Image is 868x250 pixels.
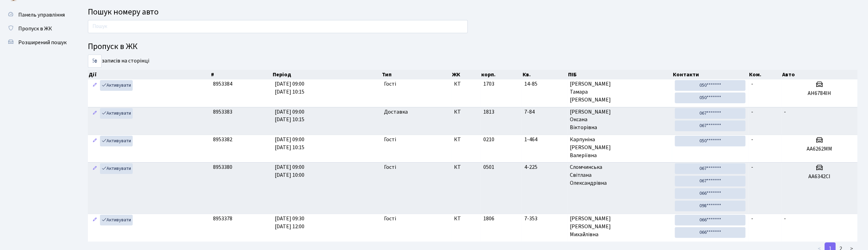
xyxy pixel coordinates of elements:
th: Авто [781,70,858,79]
a: Активувати [100,136,133,146]
span: 8953382 [213,136,232,143]
h5: АА6262ММ [784,146,855,152]
span: 0210 [483,136,494,143]
span: - [751,215,753,222]
a: Панель управління [3,8,72,22]
span: [DATE] 09:00 [DATE] 10:15 [275,136,304,151]
span: Гості [384,215,396,223]
span: 8953384 [213,80,232,88]
a: Активувати [100,215,133,225]
span: 1703 [483,80,494,88]
span: Панель управління [18,11,65,19]
a: Редагувати [91,80,99,91]
span: КТ [454,215,478,223]
h4: Пропуск в ЖК [88,42,858,52]
a: Редагувати [91,136,99,146]
th: # [210,70,272,79]
span: - [751,163,753,171]
span: 1806 [483,215,494,222]
span: 7-353 [525,215,565,223]
th: Кв. [522,70,567,79]
span: КТ [454,80,478,88]
th: Дії [88,70,210,79]
a: Активувати [100,163,133,174]
span: Пошук номеру авто [88,6,159,18]
span: 4-225 [525,163,565,171]
span: КТ [454,136,478,144]
span: Розширений пошук [18,39,67,46]
span: 0501 [483,163,494,171]
a: Розширений пошук [3,36,72,49]
span: 14-85 [525,80,565,88]
span: Карпуніна [PERSON_NAME] Валеріївна [570,136,669,160]
span: 8953383 [213,108,232,116]
span: [PERSON_NAME] Тамара [PERSON_NAME] [570,80,669,104]
h5: АА6342СІ [784,173,855,180]
span: - [784,108,786,116]
th: Період [272,70,382,79]
th: Тип [382,70,452,79]
h5: АН6784ІН [784,90,855,97]
span: [DATE] 09:00 [DATE] 10:00 [275,163,304,179]
span: Гості [384,80,396,88]
span: Сломчинська Світлана Олександрівна [570,163,669,187]
span: - [751,136,753,143]
a: Редагувати [91,108,99,119]
span: [DATE] 09:30 [DATE] 12:00 [275,215,304,230]
span: 1-464 [525,136,565,144]
span: 7-84 [525,108,565,116]
span: [DATE] 09:00 [DATE] 10:15 [275,80,304,96]
span: - [751,80,753,88]
span: [PERSON_NAME] [PERSON_NAME] Михайлівна [570,215,669,239]
th: корп. [481,70,522,79]
th: Контакти [672,70,749,79]
span: - [751,108,753,116]
span: 8953380 [213,163,232,171]
span: КТ [454,108,478,116]
select: записів на сторінці [88,55,102,68]
a: Активувати [100,108,133,119]
a: Пропуск в ЖК [3,22,72,36]
th: ЖК [452,70,481,79]
input: Пошук [88,20,468,33]
span: [DATE] 09:00 [DATE] 10:15 [275,108,304,124]
span: КТ [454,163,478,171]
span: - [784,215,786,222]
span: Доставка [384,108,408,116]
a: Редагувати [91,163,99,174]
span: Гості [384,136,396,144]
th: ПІБ [567,70,672,79]
a: Активувати [100,80,133,91]
span: 8953378 [213,215,232,222]
a: Редагувати [91,215,99,225]
span: [PERSON_NAME] Оксана Вікторівна [570,108,669,132]
span: 1813 [483,108,494,116]
th: Ком. [749,70,781,79]
span: Гості [384,163,396,171]
span: Пропуск в ЖК [18,25,52,32]
label: записів на сторінці [88,55,149,68]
